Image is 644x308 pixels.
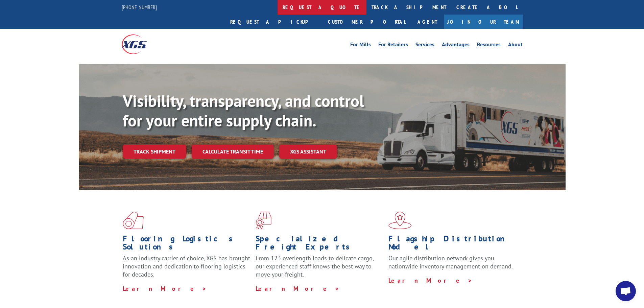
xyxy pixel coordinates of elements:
a: About [508,42,523,49]
p: From 123 overlength loads to delicate cargo, our experienced staff knows the best way to move you... [256,254,383,284]
span: Our agile distribution network gives you nationwide inventory management on demand. [388,254,513,270]
a: Services [415,42,434,49]
b: Visibility, transparency, and control for your entire supply chain. [123,90,364,131]
a: For Retailers [378,42,408,49]
a: Advantages [442,42,470,49]
img: xgs-icon-flagship-distribution-model-red [388,212,412,229]
img: xgs-icon-total-supply-chain-intelligence-red [123,212,144,229]
h1: Flooring Logistics Solutions [123,235,251,254]
a: Calculate transit time [192,144,274,159]
a: Track shipment [123,144,186,159]
a: [PHONE_NUMBER] [122,4,157,10]
h1: Specialized Freight Experts [256,235,383,254]
a: Request a pickup [225,15,323,29]
a: Learn More > [123,285,207,292]
img: xgs-icon-focused-on-flooring-red [256,212,271,229]
a: For Mills [350,42,371,49]
a: Customer Portal [323,15,411,29]
div: Open chat [616,281,636,301]
a: Agent [411,15,444,29]
a: Resources [477,42,501,49]
a: Learn More > [256,285,340,292]
a: XGS ASSISTANT [279,144,337,159]
a: Learn More > [388,277,473,284]
a: Join Our Team [444,15,523,29]
h1: Flagship Distribution Model [388,235,516,254]
span: As an industry carrier of choice, XGS has brought innovation and dedication to flooring logistics... [123,254,250,278]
